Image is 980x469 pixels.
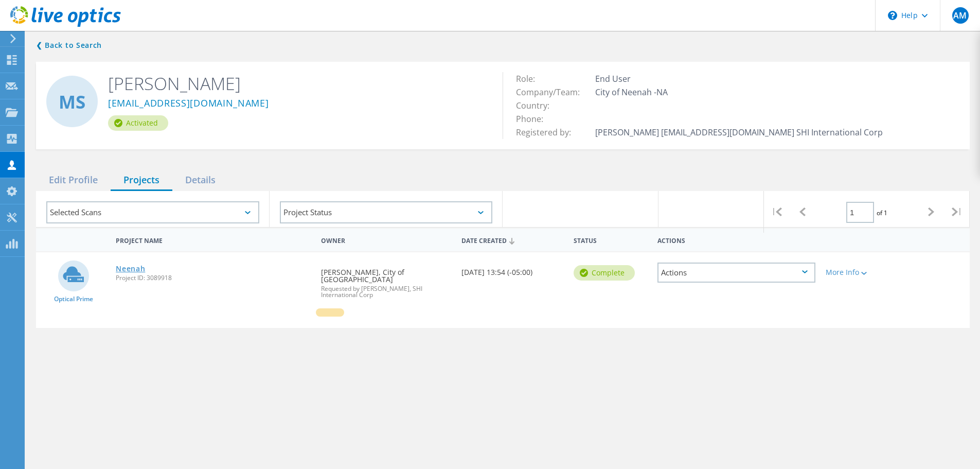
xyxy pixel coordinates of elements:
[877,209,887,217] span: of 1
[652,230,821,249] div: Actions
[111,170,172,191] div: Projects
[116,275,311,281] span: Project ID: 3089918
[10,22,121,29] a: Live Optics Dashboard
[108,115,168,131] div: Activated
[36,39,102,51] a: Back to search
[516,73,545,84] span: Role:
[826,269,890,276] div: More Info
[516,113,554,125] span: Phone:
[516,127,581,138] span: Registered by:
[764,191,790,233] div: |
[888,11,897,20] svg: \n
[46,201,259,223] div: Selected Scans
[108,72,487,95] h2: [PERSON_NAME]
[568,230,652,249] div: Status
[516,100,560,111] span: Country:
[108,98,269,109] a: [EMAIL_ADDRESS][DOMAIN_NAME]
[116,265,145,272] a: Neenah
[280,201,493,223] div: Project Status
[316,252,456,308] div: [PERSON_NAME], City of [GEOGRAPHIC_DATA]
[59,93,85,111] span: MS
[172,170,228,191] div: Details
[574,265,635,281] div: Complete
[953,11,967,20] span: AM
[593,126,885,139] td: [PERSON_NAME] [EMAIL_ADDRESS][DOMAIN_NAME] SHI International Corp
[321,286,451,298] span: Requested by [PERSON_NAME], SHI International Corp
[54,296,93,302] span: Optical Prime
[657,263,815,283] div: Actions
[316,230,456,249] div: Owner
[593,72,885,85] td: End User
[36,170,111,191] div: Edit Profile
[456,230,568,250] div: Date Created
[456,252,568,286] div: [DATE] 13:54 (-05:00)
[111,230,316,249] div: Project Name
[516,86,590,98] span: Company/Team:
[595,86,678,98] span: City of Neenah -NA
[944,191,970,233] div: |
